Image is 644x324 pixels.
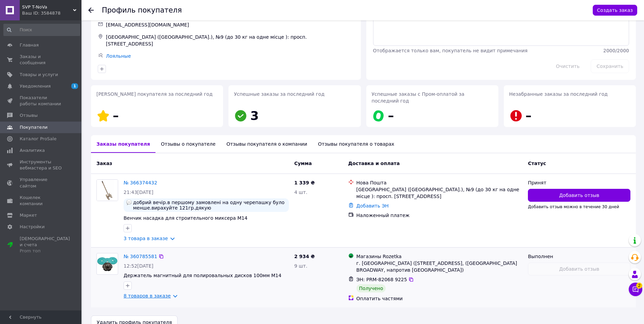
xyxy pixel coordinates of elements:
[22,4,73,10] span: SVP T-NoVa
[20,248,70,254] div: Prom топ
[356,203,389,209] a: Добавить ЭН
[124,190,153,195] span: 21:43[DATE]
[313,135,400,153] div: Отзывы покупателя о товарах
[234,91,325,97] span: Успешные заказы за последний год
[20,236,70,254] span: [DEMOGRAPHIC_DATA] и счета
[20,42,39,48] span: Главная
[356,260,523,273] div: г. [GEOGRAPHIC_DATA] ([STREET_ADDRESS], ([GEOGRAPHIC_DATA] BROADWAY, напротив [GEOGRAPHIC_DATA])
[294,263,308,269] span: 9 шт.
[250,109,259,123] span: 3
[356,277,407,282] span: ЭН: PRM-82068 9225
[294,161,312,166] span: Сумма
[356,186,523,200] div: [GEOGRAPHIC_DATA] ([GEOGRAPHIC_DATA].), №9 (до 30 кг на одне місце ): просп. [STREET_ADDRESS]
[356,295,523,302] div: Оплатить частями
[509,91,608,97] span: Незабранные заказы за последний год
[294,190,308,195] span: 4 шт.
[348,161,400,166] span: Доставка и оплата
[294,254,315,259] span: 2 934 ₴
[528,161,546,166] span: Статус
[20,72,58,78] span: Товары и услуги
[102,6,182,14] h1: Профиль покупателя
[97,256,118,272] img: Фото товару
[20,112,38,119] span: Отзывы
[126,200,132,205] img: :speech_balloon:
[124,273,281,278] a: Держатель магнитный для полировальных дисков 100мм M14
[124,293,171,299] a: 8 товаров в заказе
[20,136,56,142] span: Каталог ProSale
[603,48,629,53] span: 2000 / 2000
[20,83,51,89] span: Уведомления
[88,7,94,14] div: Вернуться назад
[528,189,630,202] button: Добавить отзыв
[356,179,523,186] div: Нова Пошта
[96,161,112,166] span: Заказ
[124,215,247,221] a: Венчик насадка для строительного миксера М14
[20,212,37,218] span: Маркет
[20,224,44,230] span: Настройки
[528,179,630,186] div: Принят
[105,32,355,49] div: [GEOGRAPHIC_DATA] ([GEOGRAPHIC_DATA].), №9 (до 30 кг на одне місце ): просп. [STREET_ADDRESS]
[96,179,118,201] a: Фото товару
[636,283,642,289] span: 2
[113,109,119,123] span: –
[388,109,394,123] span: –
[22,10,81,16] div: Ваш ID: 3584878
[106,53,131,59] a: Лояльные
[124,180,157,185] a: № 366374432
[356,212,523,219] div: Наложенный платеж
[96,253,118,275] a: Фото товару
[356,253,523,260] div: Магазины Rozetka
[593,5,637,16] button: Создать заказ
[20,124,48,130] span: Покупатели
[3,24,80,36] input: Поиск
[559,192,599,199] span: Добавить отзыв
[20,195,63,207] span: Кошелек компании
[124,236,168,241] a: 3 товара в заказе
[372,91,464,104] span: Успешные заказы с Пром-оплатой за последний год
[373,48,528,53] span: Отображается только вам, покупатель не видит примечания
[106,22,189,28] span: [EMAIL_ADDRESS][DOMAIN_NAME]
[71,83,78,89] span: 1
[133,200,286,211] span: добрий вечір.в першому замовлені на одну черепашку було менше.вирахуйте 121гр.дякую
[20,54,63,66] span: Заказы и сообщения
[294,180,315,185] span: 1 339 ₴
[356,284,386,292] div: Получено
[20,147,45,154] span: Аналитика
[629,283,642,296] button: Чат с покупателем2
[124,254,157,259] a: № 360785581
[20,177,63,189] span: Управление сайтом
[155,135,221,153] div: Отзывы о покупателе
[97,180,118,201] img: Фото товару
[221,135,313,153] div: Отзывы покупателя о компании
[526,109,532,123] span: –
[528,253,630,260] div: Выполнен
[91,135,155,153] div: Заказы покупателя
[124,263,153,269] span: 12:52[DATE]
[96,91,213,97] span: [PERSON_NAME] покупателя за последний год
[20,95,63,107] span: Показатели работы компании
[20,159,63,171] span: Инструменты вебмастера и SEO
[528,204,619,209] span: Добавить отзыв можно в течение 30 дней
